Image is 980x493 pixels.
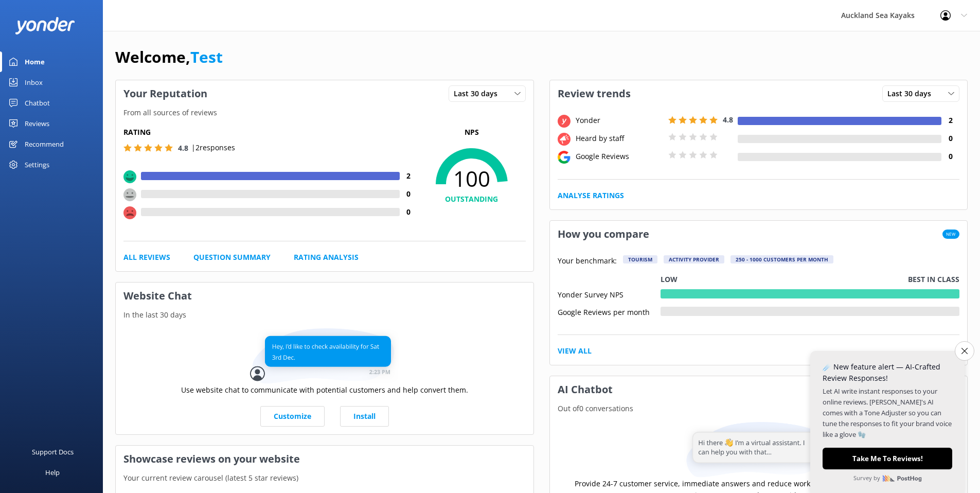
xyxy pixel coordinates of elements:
div: Heard by staff [573,133,666,144]
h3: AI Chatbot [550,376,620,403]
div: Reviews [25,113,49,134]
p: Your benchmark: [558,255,617,268]
h4: 2 [400,170,418,182]
span: 4.8 [723,115,733,125]
p: Low [661,274,678,285]
img: assistant... [684,422,833,478]
h3: Review trends [550,80,638,107]
div: Google Reviews per month [558,307,661,316]
h3: Showcase reviews on your website [116,446,533,472]
p: Best in class [908,274,959,285]
div: Home [25,51,45,72]
p: | 2 responses [191,142,235,153]
div: Recommend [25,134,64,154]
h3: How you compare [550,221,657,248]
span: 4.8 [178,143,188,153]
img: yonder-white-logo.png [15,17,75,34]
h3: Your Reputation [116,80,215,107]
h5: Rating [123,127,418,138]
span: New [942,230,959,239]
a: Test [190,46,223,67]
a: Install [340,406,389,427]
div: Chatbot [25,93,50,113]
a: Rating Analysis [294,252,359,263]
h1: Welcome, [115,45,223,69]
div: Settings [25,154,49,175]
img: conversation... [250,328,399,384]
h3: Website Chat [116,283,533,309]
h4: 0 [400,206,418,218]
span: Last 30 days [454,88,504,99]
div: Google Reviews [573,151,666,162]
a: Question Summary [193,252,271,263]
h4: 0 [941,151,959,162]
p: Out of 0 conversations [550,403,968,414]
div: Yonder Survey NPS [558,289,661,298]
h4: 0 [941,133,959,144]
div: 250 - 1000 customers per month [730,255,833,263]
p: Your current review carousel (latest 5 star reviews) [116,472,533,484]
a: All Reviews [123,252,170,263]
a: Customize [260,406,325,427]
p: NPS [418,127,526,138]
h4: 2 [941,115,959,126]
div: Support Docs [32,442,74,462]
p: In the last 30 days [116,309,533,321]
div: Tourism [623,255,657,263]
h4: OUTSTANDING [418,193,526,205]
div: Inbox [25,72,43,93]
span: 100 [418,166,526,191]
a: Analyse Ratings [558,190,624,201]
div: Activity Provider [664,255,724,263]
p: Use website chat to communicate with potential customers and help convert them. [181,384,468,396]
p: From all sources of reviews [116,107,533,118]
div: Yonder [573,115,666,126]
span: Last 30 days [887,88,937,99]
h4: 0 [400,188,418,200]
div: Help [45,462,60,483]
a: View All [558,345,592,357]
